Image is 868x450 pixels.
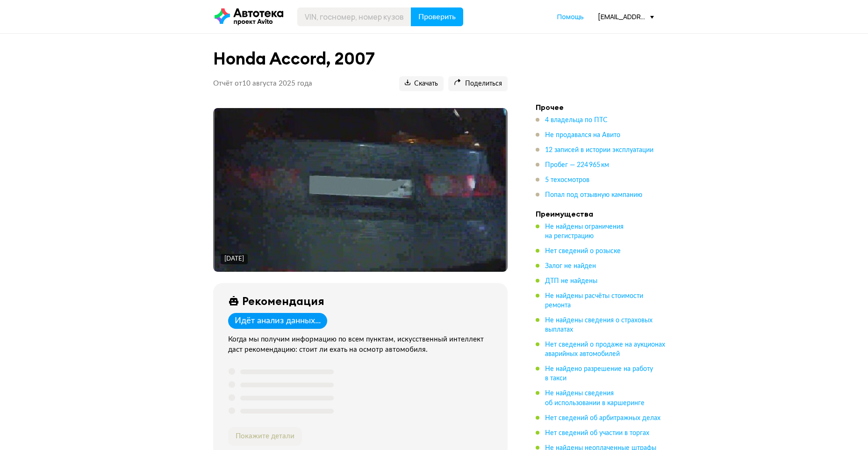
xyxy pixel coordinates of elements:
span: Не найдены ограничения на регистрацию [545,224,624,240]
span: Не найдены сведения об использовании в каршеринге [545,390,645,406]
span: 12 записей в истории эксплуатации [545,147,653,153]
span: Нет сведений об участии в торгах [545,430,649,436]
span: Скачать [405,80,438,88]
span: Не продавался на Авито [545,132,620,138]
span: 5 техосмотров [545,177,589,183]
span: Попал под отзывную кампанию [545,192,642,198]
div: [DATE] [224,255,244,263]
button: Поделиться [448,76,508,91]
button: Скачать [399,76,444,91]
span: Проверить [418,13,456,21]
p: Отчёт от 10 августа 2025 года [213,79,312,88]
span: Помощь [557,12,584,21]
h4: Преимущества [536,209,667,218]
h1: Honda Accord, 2007 [213,49,508,69]
div: Когда мы получим информацию по всем пунктам, искусственный интеллект даст рекомендацию: стоит ли ... [228,334,496,355]
h4: Прочее [536,102,667,112]
button: Проверить [411,7,463,26]
img: Main car [215,108,505,272]
div: [EMAIL_ADDRESS][DOMAIN_NAME] [598,12,654,21]
span: Покажите детали [236,433,294,440]
span: Нет сведений о продаже на аукционах аварийных автомобилей [545,341,665,357]
span: Залог не найден [545,263,596,269]
span: Не найдены расчёты стоимости ремонта [545,293,643,309]
div: Идёт анализ данных... [235,316,321,326]
input: VIN, госномер, номер кузова [297,7,411,26]
div: Рекомендация [242,294,324,307]
span: Нет сведений об арбитражных делах [545,415,660,421]
span: Нет сведений о розыске [545,248,621,254]
span: ДТП не найдены [545,278,597,284]
button: Покажите детали [228,427,302,446]
span: 4 владельца по ПТС [545,117,608,123]
a: Помощь [557,12,584,22]
span: Поделиться [454,80,502,88]
span: Не найдено разрешение на работу в такси [545,366,653,382]
span: Пробег — 224 965 км [545,162,609,168]
span: Не найдены сведения о страховых выплатах [545,317,653,333]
